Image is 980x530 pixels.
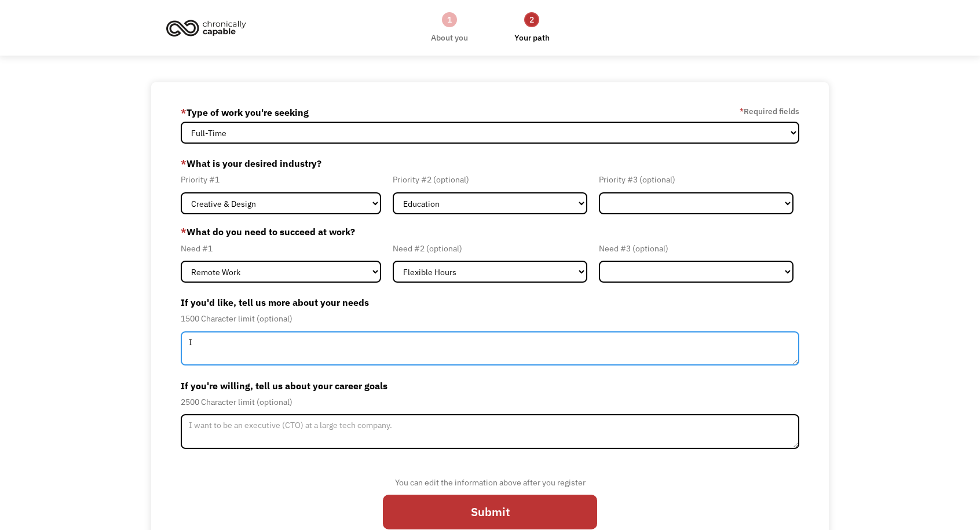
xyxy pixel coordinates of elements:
[393,173,587,187] div: Priority #2 (optional)
[181,242,381,255] div: Need #1
[181,293,800,312] label: If you'd like, tell us more about your needs
[383,476,597,489] div: You can edit the information above after you register
[181,154,800,173] label: What is your desired industry?
[181,377,800,395] label: If you're willing, tell us about your career goals
[599,242,793,255] div: Need #3 (optional)
[431,11,468,45] a: 1About you
[599,173,793,187] div: Priority #3 (optional)
[393,242,587,255] div: Need #2 (optional)
[740,104,799,118] label: Required fields
[181,225,800,239] label: What do you need to succeed at work?
[163,15,250,41] img: Chronically Capable logo
[181,395,800,409] div: 2500 Character limit (optional)
[442,12,457,27] div: 1
[181,312,800,326] div: 1500 Character limit (optional)
[514,11,550,45] a: 2Your path
[383,495,597,530] input: Submit
[514,31,550,45] div: Your path
[524,12,539,27] div: 2
[181,173,381,187] div: Priority #1
[181,103,309,122] label: Type of work you're seeking
[431,31,468,45] div: About you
